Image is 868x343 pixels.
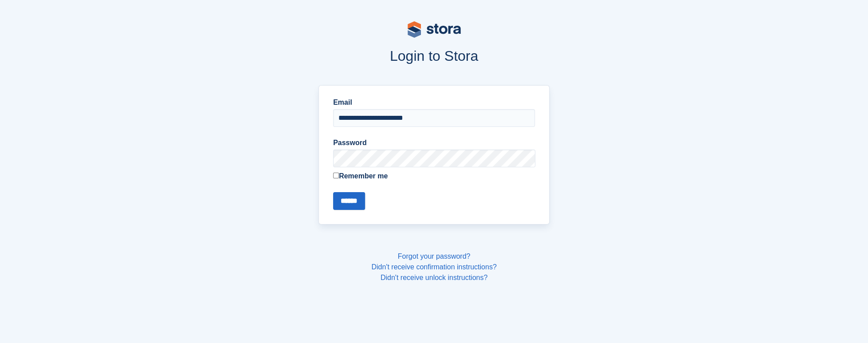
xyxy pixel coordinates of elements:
a: Forgot your password? [398,252,471,260]
label: Remember me [333,171,535,181]
label: Email [333,97,535,108]
a: Didn't receive confirmation instructions? [371,263,496,271]
a: Didn't receive unlock instructions? [381,274,487,281]
img: stora-logo-53a41332b3708ae10de48c4981b4e9114cc0af31d8433b30ea865607fb682f29.svg [408,21,461,38]
label: Password [333,138,535,148]
h1: Login to Stora [149,48,719,64]
input: Remember me [333,173,339,178]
